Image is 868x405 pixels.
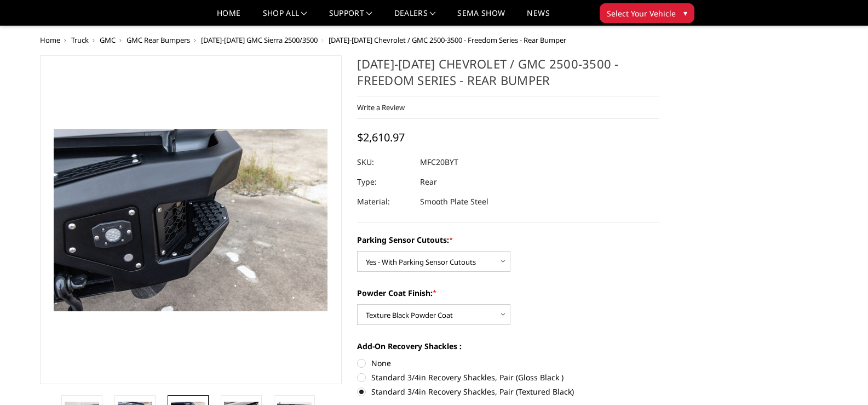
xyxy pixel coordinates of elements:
[357,386,659,397] label: Standard 3/4in Recovery Shackles, Pair (Textured Black)
[357,234,659,246] label: Parking Sensor Cutouts:
[683,7,687,19] span: ▾
[420,192,488,212] dd: Smooth Plate Steel
[607,8,676,19] span: Select Your Vehicle
[201,35,318,45] a: [DATE]-[DATE] GMC Sierra 2500/3500
[357,55,659,96] h1: [DATE]-[DATE] Chevrolet / GMC 2500-3500 - Freedom Series - Rear Bumper
[600,3,694,23] button: Select Your Vehicle
[420,152,458,172] dd: MFC20BYT
[357,287,659,299] label: Powder Coat Finish:
[217,9,240,25] a: Home
[40,35,60,45] a: Home
[329,9,372,25] a: Support
[127,35,190,45] a: GMC Rear Bumpers
[357,102,405,112] a: Write a Review
[357,172,412,192] dt: Type:
[263,9,307,25] a: shop all
[357,372,659,383] label: Standard 3/4in Recovery Shackles, Pair (Gloss Black )
[420,172,437,192] dd: Rear
[357,192,412,212] dt: Material:
[329,35,566,45] span: [DATE]-[DATE] Chevrolet / GMC 2500-3500 - Freedom Series - Rear Bumper
[457,9,505,25] a: SEMA Show
[40,55,342,384] a: 2020-2025 Chevrolet / GMC 2500-3500 - Freedom Series - Rear Bumper
[357,130,405,145] span: $2,610.97
[100,35,116,45] a: GMC
[357,152,412,172] dt: SKU:
[71,35,89,45] a: Truck
[357,340,659,352] label: Add-On Recovery Shackles :
[527,9,549,25] a: News
[394,9,436,25] a: Dealers
[357,357,659,369] label: None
